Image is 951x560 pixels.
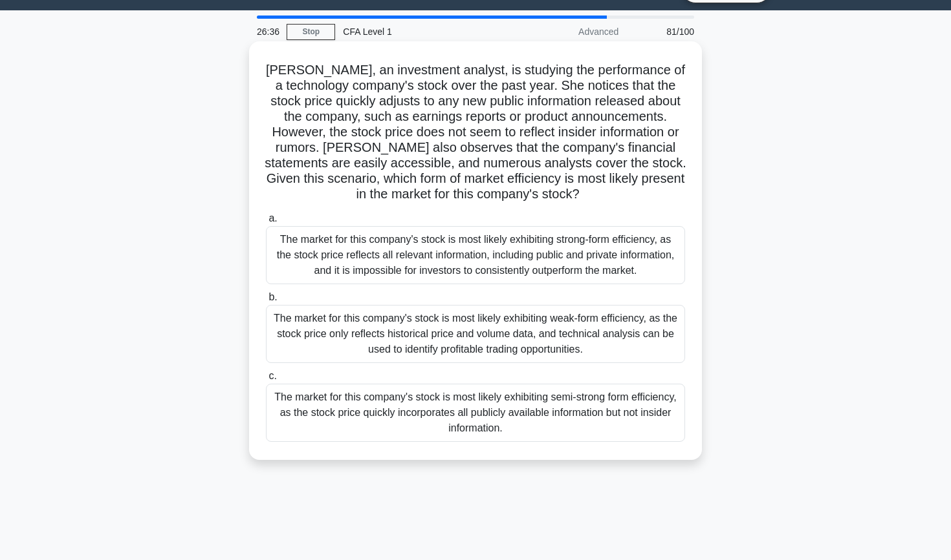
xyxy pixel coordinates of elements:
div: The market for this company's stock is most likely exhibiting weak-form efficiency, as the stock ... [266,305,685,363]
div: CFA Level 1 [335,19,513,45]
h5: [PERSON_NAME], an investment analyst, is studying the performance of a technology company's stock... [265,62,686,203]
div: The market for this company's stock is most likely exhibiting semi-strong form efficiency, as the... [266,384,685,442]
div: Advanced [513,19,626,45]
span: c. [268,370,276,381]
span: b. [268,291,277,302]
div: 26:36 [249,19,287,45]
span: a. [268,213,277,223]
div: 81/100 [626,19,702,45]
div: The market for this company's stock is most likely exhibiting strong-form efficiency, as the stoc... [266,226,685,284]
a: Stop [287,24,335,40]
